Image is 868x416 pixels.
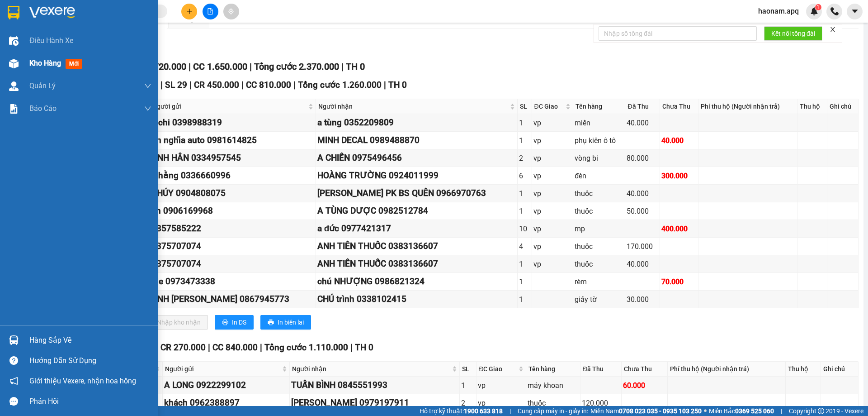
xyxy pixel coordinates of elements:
div: vp [533,223,572,234]
span: Quản Lý [29,80,56,91]
div: Phản hồi [29,395,151,408]
div: 1 [519,206,530,217]
span: caret-down [851,7,859,15]
div: máy khoan [528,380,579,391]
div: 2 [461,397,475,409]
div: A LONG 0922299102 [164,378,288,392]
div: vp [478,380,524,391]
div: 80.000 [627,153,658,164]
span: plus [186,8,193,14]
span: printer [268,319,274,326]
span: Cung cấp máy in - giấy in: [518,406,588,416]
span: printer [222,319,228,326]
th: Tên hàng [573,99,625,114]
span: Người gửi [165,364,280,374]
span: message [9,397,18,406]
span: down [144,105,151,112]
span: CR 270.000 [160,342,206,353]
th: Thu hộ [786,362,821,377]
span: Người gửi [152,101,306,111]
div: vòng bi [575,153,623,164]
div: 50.000 [627,206,658,217]
button: printerIn biên lai [260,315,311,330]
button: aim [223,4,239,19]
div: mp [575,223,623,234]
div: 1 [519,135,530,146]
th: Ghi chú [827,99,859,114]
span: aim [228,8,234,14]
div: 6 [519,170,530,182]
span: | [208,342,210,353]
input: Nhập số tổng đài [599,26,757,41]
div: kh 0906169968 [151,204,314,218]
div: 40.000 [627,117,658,129]
button: file-add [203,4,218,19]
div: vp [533,117,572,129]
div: thuốc [575,241,623,252]
span: TC1410251467 [116,49,170,59]
div: 70.000 [661,276,697,287]
span: Người nhận [318,101,508,111]
div: 170.000 [627,241,658,252]
span: haonam.apq [751,5,806,17]
div: 10 [519,223,530,234]
div: 120.000 [582,397,620,409]
span: Tổng cước 1.110.000 [264,342,348,353]
span: | [781,406,782,416]
span: | [260,342,262,353]
th: Chưa Thu [622,362,668,377]
span: notification [9,377,18,385]
th: Thu hộ [797,99,827,114]
div: 0375707074 [151,239,314,253]
div: phụ kiên ô tô [575,135,623,146]
span: | [509,406,511,416]
span: Điều hành xe [29,35,73,46]
div: TUẤN BÌNH 0845551993 [291,378,458,392]
span: | [341,61,344,72]
div: 1 [519,276,530,287]
span: | [241,80,244,90]
button: plus [181,4,197,19]
div: 300.000 [661,170,697,182]
div: 1 [519,294,530,305]
div: A CHIẾN 0975496456 [317,151,516,165]
th: Chưa Thu [660,99,699,114]
img: warehouse-icon [9,81,19,91]
span: TH 0 [346,61,365,72]
button: Kết nối tổng đài [764,26,822,41]
th: Ghi chú [821,362,859,377]
th: Đã Thu [580,362,622,377]
img: warehouse-icon [9,36,19,46]
div: thuốc [575,206,623,217]
div: 40.000 [661,135,697,146]
span: Kết nối tổng đài [771,29,815,38]
div: 1 [519,117,530,129]
div: Hướng dẫn sử dụng [29,354,151,368]
span: Tổng cước 2.370.000 [254,61,339,72]
th: Đã Thu [625,99,660,114]
div: vp [478,397,524,409]
img: phone-icon [830,7,839,15]
th: Phí thu hộ (Người nhận trả) [668,362,785,377]
div: 0375707074 [151,257,314,271]
strong: 0708 023 035 - 0935 103 250 [619,407,702,415]
button: caret-down [847,4,863,19]
div: rèm [575,276,623,287]
div: c chi 0398988319 [151,116,314,129]
span: | [350,342,353,353]
th: SL [518,99,532,114]
span: | [160,80,163,90]
span: | [250,61,252,72]
span: | [384,80,386,90]
img: solution-icon [9,104,19,114]
span: Miền Bắc [709,406,774,416]
div: 30.000 [627,294,658,305]
div: 1 [519,258,530,270]
div: vp [533,170,572,182]
div: 60.000 [623,380,666,391]
strong: CHUYỂN PHÁT NHANH AN PHÚ QUÝ [42,7,107,37]
div: CHÚ trình 0338102415 [317,292,516,306]
div: 1 [519,188,530,199]
span: file-add [207,8,213,14]
span: Hỗ trợ kỹ thuật: [420,406,503,416]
